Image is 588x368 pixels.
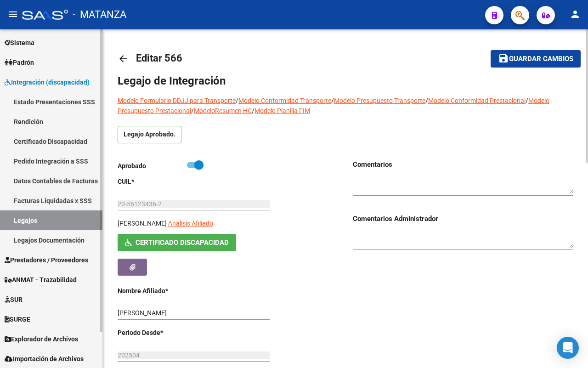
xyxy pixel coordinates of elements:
span: Padrón [5,57,34,68]
a: Modelo Formulario DDJJ para Transporte [118,97,236,104]
span: SURGE [5,314,30,324]
span: Certificado Discapacidad [136,239,229,247]
a: Modelo Presupuesto Transporte [334,97,425,104]
p: Legajo Aprobado. [118,126,181,143]
span: - MATANZA [73,5,126,25]
span: Importación de Archivos [5,354,84,364]
span: Editar 566 [136,52,182,64]
span: Integración (discapacidad) [5,77,90,87]
mat-icon: person [570,9,581,20]
mat-icon: arrow_back [118,53,129,64]
button: Certificado Discapacidad [118,234,236,251]
mat-icon: menu [7,9,18,20]
span: ANMAT - Trazabilidad [5,275,77,285]
span: SUR [5,294,23,305]
a: Modelo Conformidad Prestacional [428,97,526,104]
p: Periodo Desde [118,328,187,338]
a: Modelo Conformidad Transporte [238,97,331,104]
h1: Legajo de Integración [118,74,573,88]
button: Guardar cambios [491,50,581,67]
p: CUIL [118,176,187,187]
a: Modelo Planilla FIM [254,107,310,114]
h3: Comentarios Administrador [353,214,573,224]
span: Prestadores / Proveedores [5,255,88,265]
span: Sistema [5,38,34,48]
mat-icon: save [498,53,509,64]
p: Nombre Afiliado [118,286,187,296]
a: ModeloResumen HC [194,107,252,114]
span: Guardar cambios [509,55,573,63]
div: Open Intercom Messenger [557,337,579,359]
span: Análisis Afiliado [168,220,213,227]
h3: Comentarios [353,159,573,170]
p: [PERSON_NAME] [118,218,167,228]
p: Aprobado [118,161,187,171]
span: Explorador de Archivos [5,334,78,344]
